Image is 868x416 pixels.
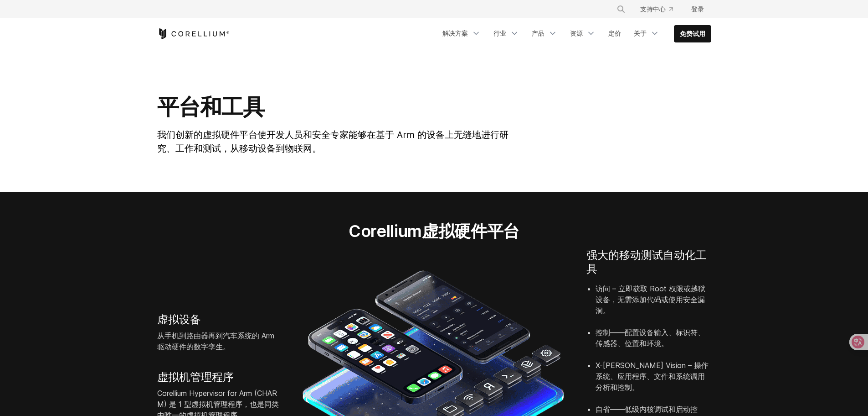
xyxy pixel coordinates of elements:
font: 免费试用 [680,30,705,37]
button: 搜索 [613,1,629,17]
font: 支持中心 [640,5,666,13]
font: 强大的移动测试自动化工具 [586,248,707,275]
font: 资源 [570,29,583,37]
a: 科雷利姆之家 [157,28,230,39]
font: 虚拟机管理程序 [157,370,234,384]
font: 登录 [691,5,704,13]
font: 解决方案 [442,29,468,37]
font: Corellium虚拟硬件平台 [349,221,519,241]
font: 行业 [493,29,506,37]
font: 定价 [608,29,621,37]
div: 导航菜单 [437,25,711,42]
font: 我们创新的虚拟硬件平台使开发人员和安全专家能够在基于 Arm 的设备上无缝地进行研究、工作和测试，从移动设备到物联网。 [157,129,508,154]
font: 访问 – 立即获取 Root 权限或越狱设备，无需添加代码或使用安全漏洞。 [596,284,705,315]
font: 从手机到路由器再到汽车系统的 Arm 驱动硬件的数字孪生。 [157,331,274,351]
font: 产品 [532,29,544,37]
font: 关于 [634,29,647,37]
font: 虚拟设备 [157,313,201,326]
font: X-[PERSON_NAME] Vision – 操作系统、应用程序、文件和系统调用分析和控制。 [596,361,709,392]
div: 导航菜单 [606,1,711,17]
font: 平台和工具 [157,93,264,120]
font: 控制——配置设备输入、标识符、传感器、位置和环境。 [596,328,705,348]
